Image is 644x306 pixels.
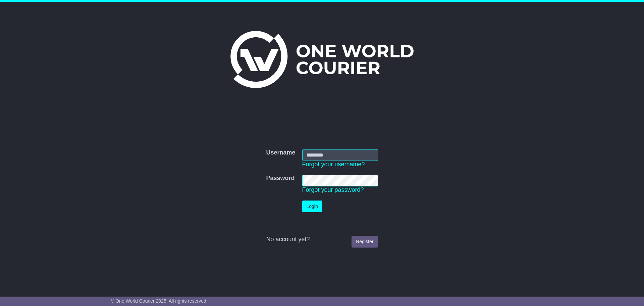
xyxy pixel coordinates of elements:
button: Login [302,201,322,212]
a: Forgot your username? [302,161,365,168]
a: Forgot your password? [302,186,364,193]
span: © One World Courier 2025. All rights reserved. [111,298,208,304]
div: No account yet? [266,236,378,243]
a: Register [352,236,378,248]
img: One World [230,31,414,88]
label: Username [266,149,295,157]
label: Password [266,175,294,182]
